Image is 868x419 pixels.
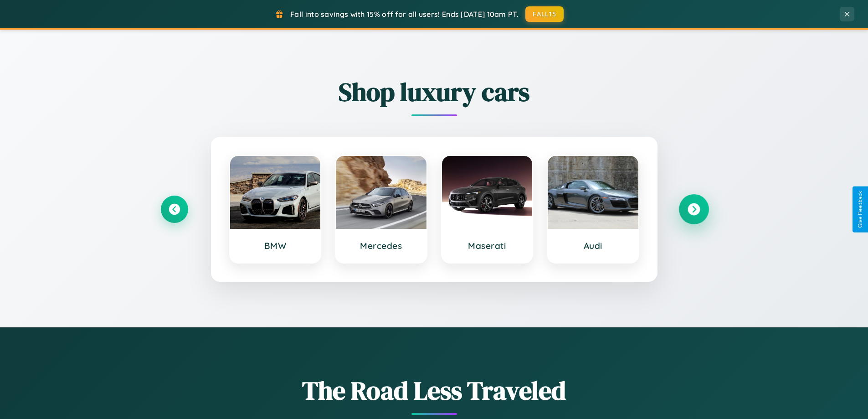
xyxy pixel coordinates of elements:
div: Give Feedback [857,191,863,228]
span: Fall into savings with 15% off for all users! Ends [DATE] 10am PT. [290,10,519,19]
h3: Audi [557,240,629,251]
h2: Shop luxury cars [161,74,708,109]
h3: Maserati [451,240,524,251]
button: FALL15 [525,6,564,22]
h1: The Road Less Traveled [161,373,708,408]
h3: BMW [239,240,312,251]
h3: Mercedes [345,240,417,251]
